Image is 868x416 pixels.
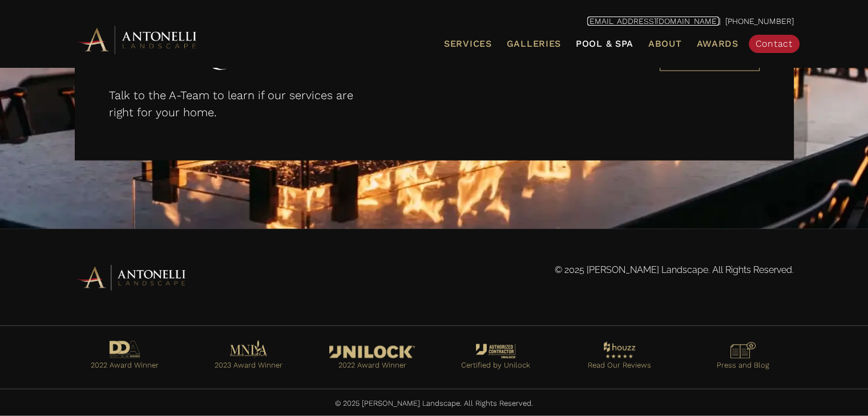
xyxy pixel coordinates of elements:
span: Services [444,39,492,48]
p: | [PHONE_NUMBER] [75,14,794,29]
span: Contact [756,38,793,49]
img: Antonelli Horizontal Logo [75,24,200,55]
a: Galleries [502,36,566,51]
a: Go to https://antonellilandscape.com/pool-and-spa/executive-sweet/ [75,338,176,378]
a: Pool & Spa [571,36,638,51]
a: About [644,36,687,51]
span: About [648,39,682,48]
a: Contact [749,35,800,53]
a: Go to https://antonellilandscape.com/press-media/ [693,340,794,377]
span: Pool & Spa [576,38,633,49]
p: Talk to the A-Team to learn if our services are right for your home. [109,87,354,121]
a: Go to https://www.houzz.com/professionals/landscape-architects-and-landscape-designers/antonelli-... [569,339,670,378]
img: antonelli-logo-horizontal [75,263,189,292]
span: Have Questions? Let Us Know! [109,41,574,72]
a: Services [439,36,496,51]
p: © 2025 [PERSON_NAME] Landscape. All Rights Reserved. [446,263,794,277]
a: Go to https://antonellilandscape.com/unilock-authorized-contractor/ [446,341,547,378]
span: Awards [696,38,738,49]
a: Go to https://antonellilandscape.com/featured-projects/the-white-house/ [322,343,423,378]
a: Awards [692,36,742,51]
p: © 2025 [PERSON_NAME] Landscape. All Rights Reserved. [75,397,794,410]
a: Go to https://antonellilandscape.com/pool-and-spa/dont-stop-believing/ [198,337,299,378]
span: Galleries [507,38,561,49]
a: [EMAIL_ADDRESS][DOMAIN_NAME] [587,17,719,26]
